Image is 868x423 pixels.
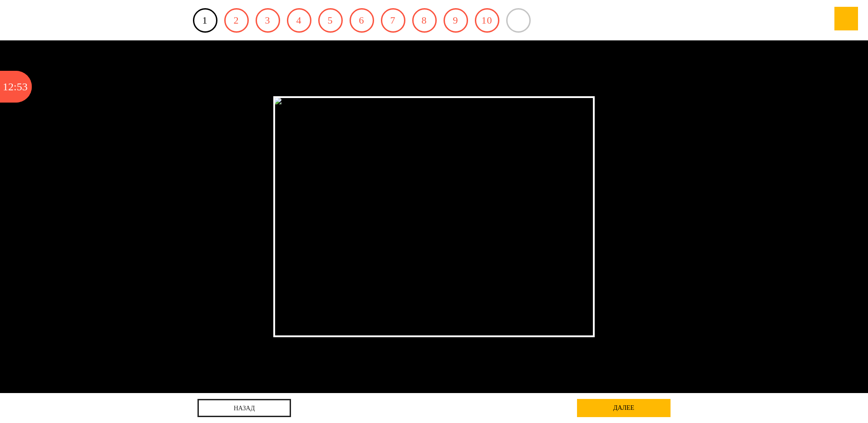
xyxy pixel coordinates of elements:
[224,8,249,33] a: 2
[14,71,17,103] div: :
[256,8,280,33] a: 3
[193,8,217,33] a: 1
[475,8,499,33] a: 10
[197,399,291,417] a: назад
[577,399,671,417] a: далее
[3,71,14,103] div: 12
[350,8,374,33] a: 6
[17,71,28,103] div: 53
[287,8,311,33] a: 4
[381,8,405,33] a: 7
[412,8,437,33] a: 8
[444,8,468,33] a: 9
[318,8,343,33] a: 5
